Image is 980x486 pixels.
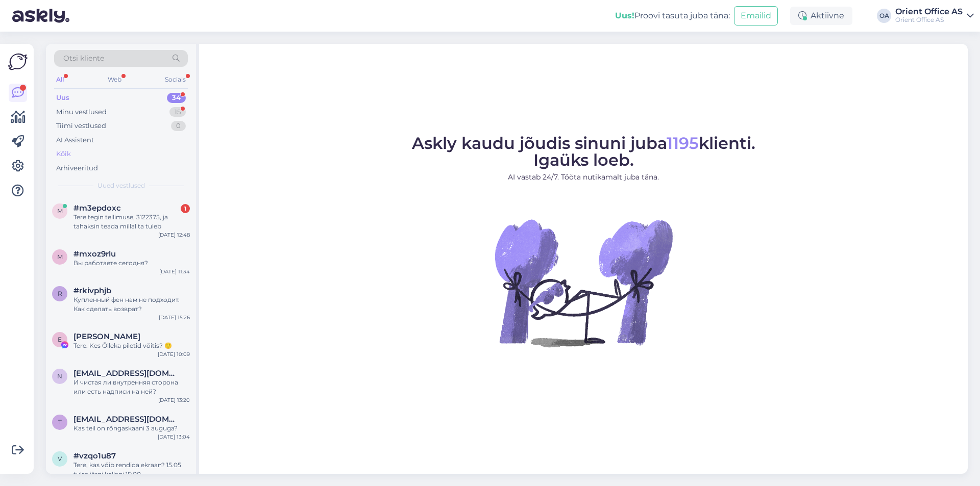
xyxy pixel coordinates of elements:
span: E [58,336,62,343]
span: Eva-Maria Virnas [73,332,140,341]
div: Orient Office AS [895,16,963,24]
div: [DATE] 11:34 [159,268,190,275]
div: Web [106,73,124,86]
span: m [57,207,63,215]
div: Aktiivne [790,7,852,25]
span: timakova.katrin@gmail.com [73,415,180,424]
div: Kas teil on rõngaskaani 3 auguga? [73,424,190,433]
span: 1195 [667,133,699,153]
div: И чистая ли внутренняя сторона или есть надписи на ней? [73,378,190,396]
div: OA [877,9,891,23]
div: 1 [181,204,190,213]
span: #vzqo1u87 [73,451,116,461]
div: Arhiveeritud [56,163,98,173]
span: v [58,455,62,463]
img: Askly Logo [8,52,28,71]
div: Tere. Kes Õlleka piletid võitis? 🙂 [73,341,190,350]
div: Orient Office AS [895,8,963,16]
div: 15 [169,107,186,117]
div: Minu vestlused [56,107,107,117]
div: Tere tegin tellimuse, 3122375, ja tahaksin teada millal ta tuleb [73,213,190,231]
div: [DATE] 12:48 [158,231,190,239]
span: #rkivphjb [73,286,111,295]
span: m [57,253,63,261]
div: 0 [171,121,186,131]
div: [DATE] 15:26 [159,314,190,321]
div: 34 [167,93,186,103]
div: Tiimi vestlused [56,121,106,131]
span: r [58,290,62,297]
div: [DATE] 10:09 [158,350,190,358]
div: Proovi tasuta juba täna: [615,10,730,22]
span: Otsi kliente [63,53,104,64]
div: All [54,73,66,86]
div: Kõik [56,149,71,159]
button: Emailid [734,6,778,25]
div: Вы работаете сегодня? [73,259,190,268]
b: Uus! [615,11,634,20]
div: [DATE] 13:04 [158,433,190,441]
span: #mxoz9rlu [73,249,116,259]
div: [DATE] 13:20 [158,396,190,404]
div: Socials [163,73,188,86]
a: Orient Office ASOrient Office AS [895,8,974,24]
span: Askly kaudu jõudis sinuni juba klienti. Igaüks loeb. [412,133,755,170]
div: Tere, kas võib rendida ekraan? 15.05 tulrn järgi kellani 15:00 [73,461,190,479]
img: No Chat active [492,191,675,374]
span: n [57,372,62,380]
span: t [58,418,62,426]
div: AI Assistent [56,135,94,145]
div: Купленный фен нам не подходит. Как сделать возврат? [73,295,190,314]
span: natalyamam3@gmail.com [73,369,180,378]
span: Uued vestlused [97,181,145,190]
span: #m3epdoxc [73,203,121,213]
div: Uus [56,93,69,103]
p: AI vastab 24/7. Tööta nutikamalt juba täna. [412,172,755,183]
